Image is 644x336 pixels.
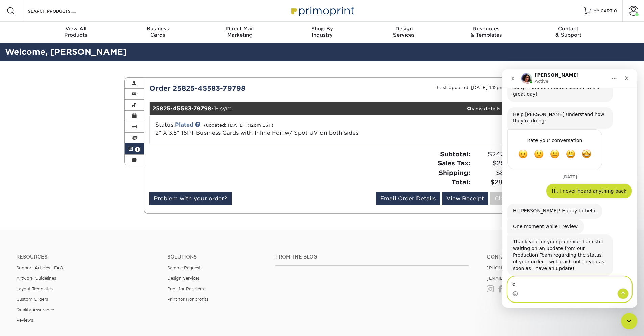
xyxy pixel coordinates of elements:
[16,276,56,281] a: Artwork Guidelines
[199,26,281,32] span: Direct Mail
[16,307,54,312] a: Quality Assurance
[16,286,53,291] a: Layout Templates
[199,22,281,43] a: Direct MailMarketing
[445,26,527,38] div: & Templates
[439,169,470,176] strong: Shipping:
[472,178,515,187] span: $281.28
[204,122,273,128] small: (updated: [DATE] 1:12pm EST)
[438,159,470,167] strong: Sales Tax:
[144,83,332,93] div: Order 25825-45583-79798
[167,297,208,302] a: Print for Nonprofits
[376,192,440,205] a: Email Order Details
[502,69,637,308] iframe: Intercom live chat
[452,178,470,186] strong: Total:
[527,26,610,32] span: Contact
[167,265,201,270] a: Sample Request
[487,265,529,270] a: [PHONE_NUMBER]
[527,22,610,43] a: Contact& Support
[16,297,48,302] a: Custom Orders
[27,7,93,15] input: SEARCH PRODUCTS.....
[117,26,199,32] span: Business
[527,26,610,38] div: & Support
[167,254,265,260] h4: Solutions
[16,265,63,270] a: Support Articles | FAQ
[199,26,281,38] div: Marketing
[437,85,515,90] small: Last Updated: [DATE] 1:12pm EST
[125,143,144,154] a: 1
[275,254,469,260] h4: From the Blog
[281,22,363,43] a: Shop ByIndustry
[167,286,204,291] a: Print for Resellers
[281,26,363,38] div: Industry
[453,102,514,115] a: view details
[442,192,488,205] a: View Receipt
[363,26,445,38] div: Services
[593,8,613,14] span: MY CART
[35,22,117,43] a: View AllProducts
[117,26,199,38] div: Cards
[175,121,193,128] a: Plated
[150,121,392,137] div: Status:
[490,192,515,205] a: Close
[445,22,527,43] a: Resources& Templates
[472,159,515,168] span: $25.32
[487,254,628,260] a: Contact
[155,130,358,136] a: 2" X 3.5" 16PT Business Cards with Inline Foil w/ Spot UV on both sides
[16,254,157,260] h4: Resources
[472,168,515,178] span: $8.96
[35,26,117,32] span: View All
[281,26,363,32] span: Shop By
[614,8,617,13] span: 0
[149,192,232,205] a: Problem with your order?
[445,26,527,32] span: Resources
[150,102,453,115] div: - sym
[621,313,637,329] iframe: Intercom live chat
[152,105,216,112] strong: 25825-45583-79798-1
[288,3,356,18] img: Primoprint
[453,105,514,112] div: view details
[135,147,140,152] span: 1
[487,276,568,281] a: [EMAIL_ADDRESS][DOMAIN_NAME]
[440,150,470,158] strong: Subtotal:
[363,26,445,32] span: Design
[117,22,199,43] a: BusinessCards
[363,22,445,43] a: DesignServices
[35,26,117,38] div: Products
[472,150,515,159] span: $247.00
